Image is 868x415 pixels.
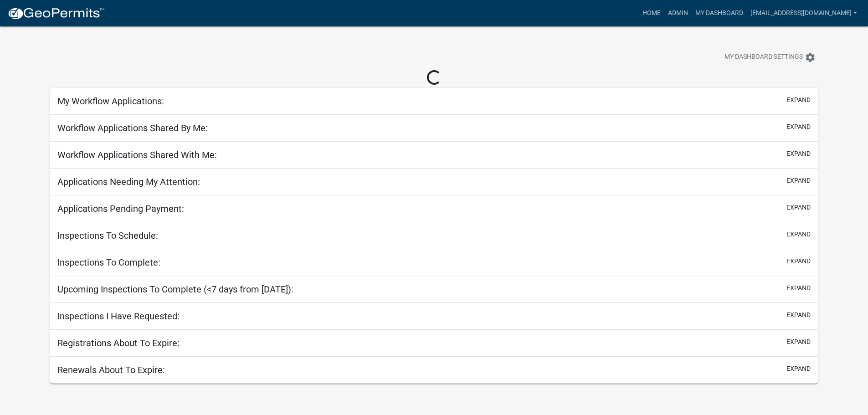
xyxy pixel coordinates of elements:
[692,5,747,22] a: My Dashboard
[786,256,811,266] button: expand
[57,257,160,268] h5: Inspections To Complete:
[747,5,861,22] a: [EMAIL_ADDRESS][DOMAIN_NAME]
[57,338,180,348] h5: Registrations About To Expire:
[57,96,164,107] h5: My Workflow Applications:
[57,364,165,375] h5: Renewals About To Expire:
[786,364,811,374] button: expand
[639,5,664,22] a: Home
[57,311,180,322] h5: Inspections I Have Requested:
[724,52,803,63] span: My Dashboard Settings
[786,310,811,320] button: expand
[786,283,811,293] button: expand
[786,149,811,159] button: expand
[786,95,811,105] button: expand
[786,176,811,185] button: expand
[57,203,184,214] h5: Applications Pending Payment:
[57,123,208,133] h5: Workflow Applications Shared By Me:
[786,230,811,239] button: expand
[786,122,811,132] button: expand
[57,230,158,241] h5: Inspections To Schedule:
[57,176,200,187] h5: Applications Needing My Attention:
[786,203,811,212] button: expand
[805,52,816,63] i: settings
[786,337,811,347] button: expand
[57,149,217,160] h5: Workflow Applications Shared With Me:
[57,284,293,295] h5: Upcoming Inspections To Complete (<7 days from [DATE]):
[664,5,692,22] a: Admin
[717,48,823,66] button: My Dashboard Settingssettings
